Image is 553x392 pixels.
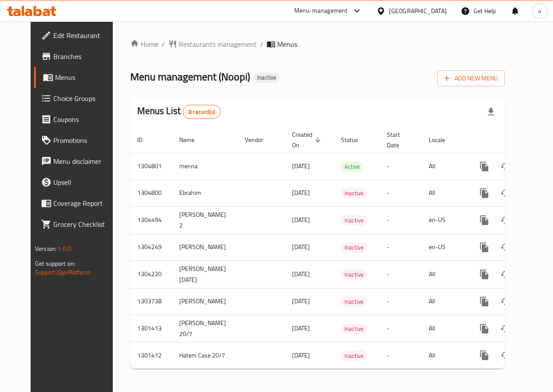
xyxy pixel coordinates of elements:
button: more [474,264,495,285]
a: Coupons [34,109,123,130]
li: / [260,39,263,49]
span: Upsell [53,177,116,187]
td: 1301412 [130,342,172,369]
button: more [474,156,495,177]
span: Promotions [53,135,116,146]
td: [PERSON_NAME] 20/7 [172,315,238,342]
a: Menu disclaimer [34,151,123,172]
span: Created On [292,129,323,150]
td: en-US [422,206,467,234]
span: Menus [55,72,116,83]
td: 1303738 [130,288,172,315]
td: Hatem Case 20/7 [172,342,238,369]
span: Inactive [341,351,367,361]
span: [DATE] [292,323,310,334]
span: Name [179,135,206,145]
button: more [474,183,495,204]
span: [DATE] [292,295,310,307]
td: All [422,180,467,206]
td: [PERSON_NAME] [172,234,238,260]
div: Inactive [341,242,367,253]
td: - [380,180,422,206]
td: 1301413 [130,315,172,342]
td: - [380,234,422,260]
td: 1304220 [130,260,172,288]
td: 1304249 [130,234,172,260]
div: Inactive [341,296,367,307]
span: Locale [429,135,456,145]
span: Coupons [53,114,116,125]
div: [GEOGRAPHIC_DATA] [389,6,447,16]
span: 1.0.0 [58,243,71,254]
button: Change Status [495,291,516,312]
button: Change Status [495,345,516,366]
span: Coverage Report [53,198,116,208]
span: Status [341,135,369,145]
span: Get support on: [35,258,75,269]
td: [PERSON_NAME] [172,288,238,315]
div: Inactive [341,215,367,225]
button: more [474,318,495,339]
span: Inactive [341,188,367,198]
span: [DATE] [292,214,310,225]
td: 1304494 [130,206,172,234]
td: All [422,315,467,342]
div: Inactive [341,323,367,334]
td: - [380,342,422,369]
span: [DATE] [292,241,310,253]
span: Menu management ( Noopi ) [130,67,250,87]
span: Inactive [341,243,367,253]
a: Coverage Report [34,193,123,214]
td: en-US [422,234,467,260]
span: Version: [35,243,56,254]
span: Edit Restaurant [53,30,116,41]
td: menna [172,153,238,180]
td: [PERSON_NAME] [DATE] [172,260,238,288]
button: Change Status [495,183,516,204]
span: Vendor [245,135,275,145]
button: more [474,345,495,366]
span: ID [137,135,154,145]
button: more [474,210,495,231]
a: Branches [34,46,123,67]
a: Support.OpsPlatform [35,267,90,278]
td: 1304800 [130,180,172,206]
td: - [380,153,422,180]
span: Add New Menu [444,73,498,84]
td: All [422,153,467,180]
span: Inactive [341,270,367,280]
button: Change Status [495,264,516,285]
button: Change Status [495,318,516,339]
td: All [422,288,467,315]
button: more [474,291,495,312]
td: 1304801 [130,153,172,180]
a: Grocery Checklist [34,214,123,235]
span: a [538,6,541,16]
span: Inactive [341,324,367,334]
div: Menu-management [294,6,348,16]
span: [DATE] [292,350,310,361]
td: Ebrahim [172,180,238,206]
td: - [380,315,422,342]
a: Promotions [34,130,123,151]
td: - [380,260,422,288]
span: Grocery Checklist [53,219,116,229]
td: All [422,342,467,369]
button: Add New Menu [437,70,505,87]
div: Inactive [341,350,367,361]
span: Start Date [387,129,411,150]
span: Inactive [254,74,280,81]
h2: Menus List [137,104,221,119]
span: Menu disclaimer [53,156,116,167]
a: Restaurants management [168,39,257,49]
span: [DATE] [292,268,310,280]
a: Home [130,39,158,49]
span: Inactive [341,215,367,225]
a: Choice Groups [34,88,123,109]
a: Upsell [34,172,123,193]
span: Choice Groups [53,93,116,104]
span: Inactive [341,297,367,307]
span: [DATE] [292,187,310,198]
span: Active [341,162,363,172]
